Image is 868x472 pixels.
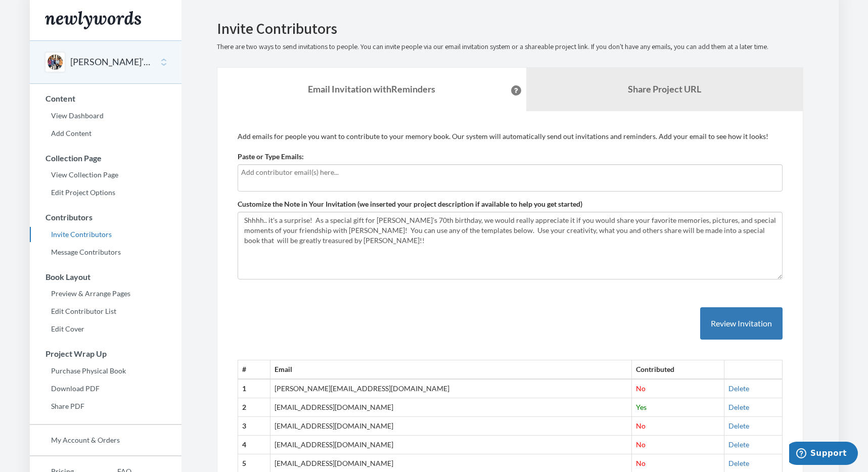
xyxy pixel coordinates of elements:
[30,433,181,448] a: My Account & Orders
[636,440,646,449] span: No
[728,459,749,467] a: Delete
[30,154,181,163] h3: Collection Page
[728,384,749,393] a: Delete
[241,167,779,178] input: Add contributor email(s) here...
[30,272,181,281] h3: Book Layout
[789,442,858,467] iframe: Opens a widget where you can chat to one of our agents
[238,379,270,398] th: 1
[238,398,270,417] th: 2
[70,56,152,69] button: [PERSON_NAME]’s 70th Birthday Celebration!
[30,399,181,414] a: Share PDF
[30,227,181,242] a: Invite Contributors
[636,421,646,430] span: No
[632,360,724,379] th: Contributed
[270,436,632,454] td: [EMAIL_ADDRESS][DOMAIN_NAME]
[30,304,181,319] a: Edit Contributor List
[270,398,632,417] td: [EMAIL_ADDRESS][DOMAIN_NAME]
[238,131,783,141] p: Add emails for people you want to contribute to your memory book. Our system will automatically s...
[636,459,646,467] span: No
[30,321,181,337] a: Edit Cover
[30,185,181,200] a: Edit Project Options
[636,384,646,393] span: No
[700,307,783,340] button: Review Invitation
[728,403,749,411] a: Delete
[30,245,181,260] a: Message Contributors
[45,11,141,29] img: Newlywords logo
[30,286,181,301] a: Preview & Arrange Pages
[217,20,803,37] h2: Invite Contributors
[238,417,270,436] th: 3
[728,440,749,449] a: Delete
[30,213,181,222] h3: Contributors
[628,83,701,95] b: Share Project URL
[238,436,270,454] th: 4
[270,379,632,398] td: [PERSON_NAME][EMAIL_ADDRESS][DOMAIN_NAME]
[30,381,181,396] a: Download PDF
[217,42,803,52] p: There are two ways to send invitations to people. You can invite people via our email invitation ...
[636,403,647,411] span: Yes
[30,167,181,182] a: View Collection Page
[238,212,783,279] textarea: Shhhh.. it's a surprise! As a special gift for [PERSON_NAME]'s 70th birthday, we would really app...
[270,417,632,436] td: [EMAIL_ADDRESS][DOMAIN_NAME]
[308,83,435,95] strong: Email Invitation with Reminders
[238,152,304,162] label: Paste or Type Emails:
[30,126,181,141] a: Add Content
[270,360,632,379] th: Email
[238,360,270,379] th: #
[30,94,181,103] h3: Content
[238,199,582,209] label: Customize the Note in Your Invitation (we inserted your project description if available to help ...
[728,421,749,430] a: Delete
[30,108,181,123] a: View Dashboard
[30,349,181,358] h3: Project Wrap Up
[30,363,181,379] a: Purchase Physical Book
